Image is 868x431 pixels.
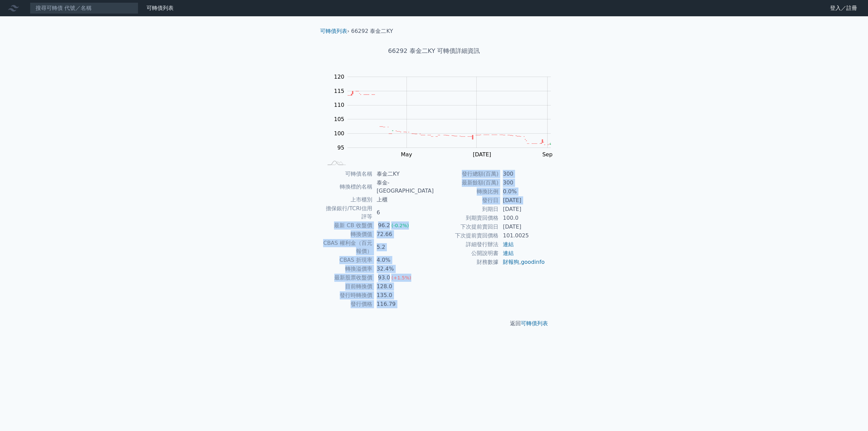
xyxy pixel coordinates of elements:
[323,204,373,221] td: 擔保銀行/TCRI信用評等
[323,256,373,265] td: CBAS 折現率
[434,170,499,178] td: 發行總額(百萬)
[323,195,373,204] td: 上市櫃別
[373,239,434,256] td: 5.2
[434,205,499,214] td: 到期日
[373,170,434,178] td: 泰金二KY
[503,241,514,248] a: 連結
[334,74,344,80] tspan: 120
[320,27,349,35] li: ›
[521,259,545,265] a: goodinfo
[499,222,545,231] td: [DATE]
[499,178,545,187] td: 300
[373,230,434,239] td: 72.66
[323,265,373,273] td: 轉換溢價率
[499,258,545,267] td: ,
[331,74,561,158] g: Chart
[334,102,344,109] tspan: 110
[323,170,373,178] td: 可轉債名稱
[315,319,553,328] p: 返回
[499,205,545,214] td: [DATE]
[499,187,545,196] td: 0.0%
[825,3,863,14] a: 登入／註冊
[434,222,499,231] td: 下次提前賣回日
[146,5,174,11] a: 可轉債列表
[30,2,138,14] input: 搜尋可轉債 代號／名稱
[323,230,373,239] td: 轉換價值
[315,46,553,56] h1: 66292 泰金二KY 可轉債詳細資訊
[373,178,434,195] td: 泰金-[GEOGRAPHIC_DATA]
[373,195,434,204] td: 上櫃
[334,88,344,94] tspan: 115
[373,300,434,309] td: 116.79
[334,130,344,137] tspan: 100
[320,28,347,34] a: 可轉債列表
[542,152,552,158] tspan: Sep
[323,291,373,300] td: 發行時轉換價
[503,250,514,256] a: 連結
[503,259,519,265] a: 財報狗
[434,240,499,249] td: 詳細發行辦法
[434,196,499,205] td: 發行日
[323,273,373,282] td: 最新股票收盤價
[373,256,434,265] td: 4.0%
[434,231,499,240] td: 下次提前賣回價格
[473,152,491,158] tspan: [DATE]
[434,258,499,267] td: 財務數據
[521,320,548,327] a: 可轉債列表
[323,178,373,195] td: 轉換標的名稱
[499,170,545,178] td: 300
[434,214,499,222] td: 到期賣回價格
[373,204,434,221] td: 6
[323,221,373,230] td: 最新 CB 收盤價
[391,275,411,280] span: (+1.5%)
[434,249,499,258] td: 公開說明書
[323,300,373,309] td: 發行價格
[323,282,373,291] td: 目前轉換價
[434,187,499,196] td: 轉換比例
[351,27,393,35] li: 66292 泰金二KY
[499,196,545,205] td: [DATE]
[337,144,344,151] tspan: 95
[373,282,434,291] td: 128.0
[323,239,373,256] td: CBAS 權利金（百元報價）
[499,214,545,222] td: 100.0
[377,221,392,230] div: 96.2
[401,152,412,158] tspan: May
[391,223,409,228] span: (-0.2%)
[373,291,434,300] td: 135.0
[434,178,499,187] td: 最新餘額(百萬)
[373,265,434,273] td: 32.4%
[377,274,392,282] div: 93.0
[334,116,344,122] tspan: 105
[499,231,545,240] td: 101.0025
